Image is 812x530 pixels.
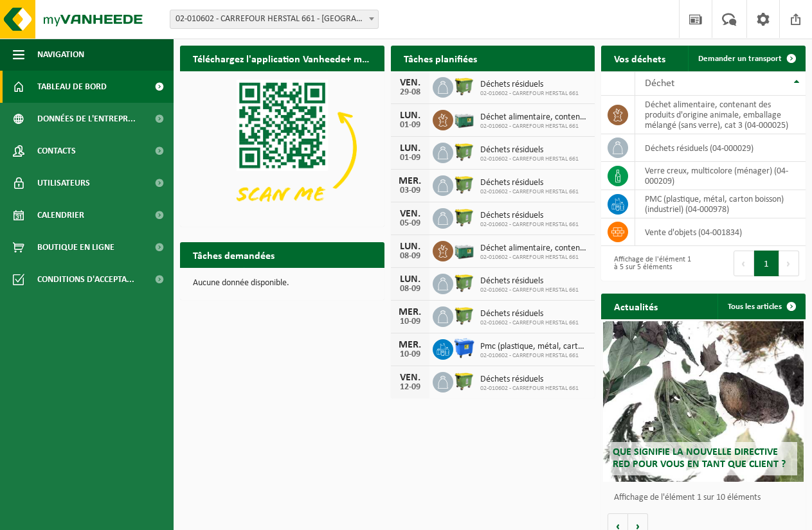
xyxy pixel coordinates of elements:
[635,134,806,162] td: déchets résiduels (04-000029)
[453,239,475,261] img: PB-LB-0680-HPE-GN-01
[635,162,806,190] td: verre creux, multicolore (ménager) (04-000209)
[397,176,423,186] div: MER.
[453,75,475,97] img: WB-1100-HPE-GN-50
[397,285,423,294] div: 08-09
[37,71,107,103] span: Tableau de bord
[754,251,779,276] button: 1
[397,242,423,252] div: LUN.
[453,337,475,359] img: WB-1100-HPE-BE-01
[170,10,379,29] span: 02-010602 - CARREFOUR HERSTAL 661 - HERSTAL
[397,373,423,383] div: VEN.
[480,221,579,229] span: 02-010602 - CARREFOUR HERSTAL 661
[614,493,799,502] p: Affichage de l'élément 1 sur 10 éléments
[453,206,475,228] img: WB-1100-HPE-GN-50
[480,123,589,130] span: 02-010602 - CARREFOUR HERSTAL 661
[480,243,589,254] span: Déchet alimentaire, contenant des produits d'origine animale, emballage mélangé ...
[453,108,475,130] img: PB-LB-0680-HPE-GN-01
[635,190,806,218] td: PMC (plastique, métal, carton boisson) (industriel) (04-000978)
[180,242,287,267] h2: Tâches demandées
[480,287,579,294] span: 02-010602 - CARREFOUR HERSTAL 661
[480,352,589,360] span: 02-010602 - CARREFOUR HERSTAL 661
[480,155,579,163] span: 02-010602 - CARREFOUR HERSTAL 661
[37,135,76,167] span: Contacts
[480,178,579,188] span: Déchets résiduels
[397,121,423,130] div: 01-09
[480,145,579,155] span: Déchets résiduels
[601,294,671,319] h2: Actualités
[480,375,579,385] span: Déchets résiduels
[645,78,674,89] span: Déchet
[193,279,372,288] p: Aucune donnée disponible.
[180,46,384,71] h2: Téléchargez l'application Vanheede+ maintenant!
[397,209,423,219] div: VEN.
[397,110,423,121] div: LUN.
[613,447,786,470] span: Que signifie la nouvelle directive RED pour vous en tant que client ?
[480,309,579,319] span: Déchets résiduels
[480,90,579,98] span: 02-010602 - CARREFOUR HERSTAL 661
[480,342,589,352] span: Pmc (plastique, métal, carton boisson) (industriel)
[480,254,589,261] span: 02-010602 - CARREFOUR HERSTAL 661
[453,305,475,326] img: WB-1100-HPE-GN-50
[180,71,384,224] img: Download de VHEPlus App
[37,199,84,231] span: Calendrier
[37,39,84,71] span: Navigation
[397,252,423,261] div: 08-09
[397,340,423,350] div: MER.
[397,274,423,285] div: LUN.
[717,294,804,319] a: Tous les articles
[480,112,589,123] span: Déchet alimentaire, contenant des produits d'origine animale, emballage mélangé ...
[480,276,579,287] span: Déchets résiduels
[779,251,799,276] button: Next
[480,385,579,393] span: 02-010602 - CARREFOUR HERSTAL 661
[453,141,475,163] img: WB-1100-HPE-GN-50
[608,249,697,278] div: Affichage de l'élément 1 à 5 sur 5 éléments
[37,167,90,199] span: Utilisateurs
[480,319,579,327] span: 02-010602 - CARREFOUR HERSTAL 661
[397,350,423,359] div: 10-09
[603,321,803,482] a: Que signifie la nouvelle directive RED pour vous en tant que client ?
[397,219,423,228] div: 05-09
[397,143,423,154] div: LUN.
[397,154,423,163] div: 01-09
[397,88,423,97] div: 29-08
[453,173,475,195] img: WB-1100-HPE-GN-50
[37,103,136,135] span: Données de l'entrepr...
[397,78,423,88] div: VEN.
[688,46,804,71] a: Demander un transport
[397,317,423,326] div: 10-09
[734,251,754,276] button: Previous
[453,272,475,294] img: WB-1100-HPE-GN-50
[635,218,806,246] td: vente d'objets (04-001834)
[480,188,579,196] span: 02-010602 - CARREFOUR HERSTAL 661
[601,46,678,71] h2: Vos déchets
[698,55,782,63] span: Demander un transport
[397,186,423,195] div: 03-09
[397,383,423,392] div: 12-09
[170,10,378,28] span: 02-010602 - CARREFOUR HERSTAL 661 - HERSTAL
[453,370,475,392] img: WB-1100-HPE-GN-50
[391,46,490,71] h2: Tâches planifiées
[480,211,579,221] span: Déchets résiduels
[480,80,579,90] span: Déchets résiduels
[635,96,806,134] td: déchet alimentaire, contenant des produits d'origine animale, emballage mélangé (sans verre), cat...
[37,231,114,263] span: Boutique en ligne
[37,263,134,296] span: Conditions d'accepta...
[397,307,423,317] div: MER.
